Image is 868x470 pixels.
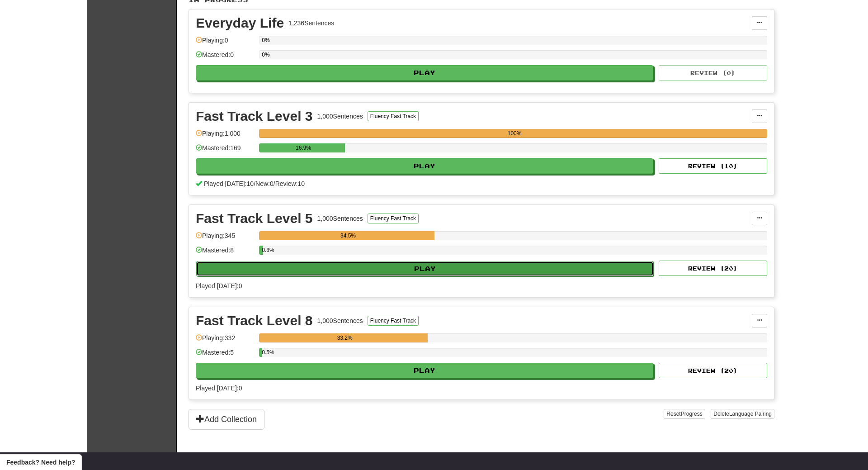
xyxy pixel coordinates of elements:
[729,411,772,417] span: Language Pairing
[196,16,284,30] div: Everyday Life
[6,458,75,467] span: Open feedback widget
[196,109,313,123] div: Fast Track Level 3
[681,411,703,417] span: Progress
[262,143,345,152] div: 16.9%
[196,261,654,276] button: Play
[262,129,767,138] div: 100%
[368,111,419,121] button: Fluency Fast Track
[196,246,255,261] div: Mastered: 8
[664,409,705,419] button: ResetProgress
[196,36,255,51] div: Playing: 0
[368,316,419,326] button: Fluency Fast Track
[659,65,767,81] button: Review (0)
[196,282,242,290] span: Played [DATE]: 0
[196,231,255,246] div: Playing: 345
[659,158,767,174] button: Review (10)
[196,50,255,65] div: Mastered: 0
[659,261,767,276] button: Review (20)
[275,180,305,187] span: Review: 10
[196,143,255,158] div: Mastered: 169
[196,212,313,225] div: Fast Track Level 5
[189,409,264,430] button: Add Collection
[196,129,255,144] div: Playing: 1,000
[196,385,242,392] span: Played [DATE]: 0
[659,363,767,378] button: Review (20)
[255,180,274,187] span: New: 0
[196,314,313,328] div: Fast Track Level 8
[196,348,255,363] div: Mastered: 5
[196,65,653,81] button: Play
[274,180,275,187] span: /
[262,333,428,342] div: 33.2%
[262,246,263,255] div: 0.8%
[204,180,254,187] span: Played [DATE]: 10
[711,409,774,419] button: DeleteLanguage Pairing
[317,316,363,325] div: 1,000 Sentences
[368,214,419,223] button: Fluency Fast Track
[254,180,255,187] span: /
[288,19,334,28] div: 1,236 Sentences
[317,214,363,223] div: 1,000 Sentences
[196,158,653,174] button: Play
[196,333,255,348] div: Playing: 332
[196,363,653,378] button: Play
[262,231,434,240] div: 34.5%
[317,112,363,121] div: 1,000 Sentences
